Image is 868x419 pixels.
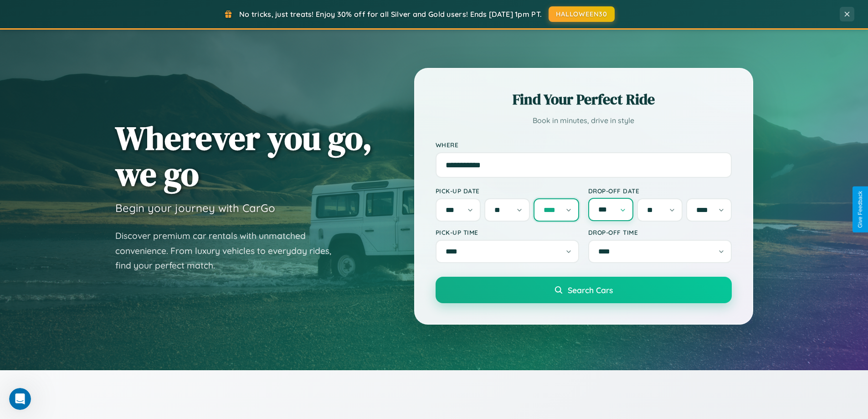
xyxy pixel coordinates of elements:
label: Pick-up Time [436,228,579,236]
label: Pick-up Date [436,187,579,195]
button: HALLOWEEN30 [549,6,615,22]
label: Where [436,141,732,149]
h2: Find Your Perfect Ride [436,89,732,109]
p: Book in minutes, drive in style [436,114,732,127]
span: Search Cars [568,285,613,295]
label: Drop-off Date [588,187,732,195]
h3: Begin your journey with CarGo [115,201,275,215]
div: Give Feedback [857,191,863,228]
h1: Wherever you go, we go [115,120,372,192]
label: Drop-off Time [588,228,732,236]
p: Discover premium car rentals with unmatched convenience. From luxury vehicles to everyday rides, ... [115,228,343,273]
iframe: Intercom live chat [9,388,31,410]
button: Search Cars [436,277,732,303]
span: No tricks, just treats! Enjoy 30% off for all Silver and Gold users! Ends [DATE] 1pm PT. [239,10,542,19]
